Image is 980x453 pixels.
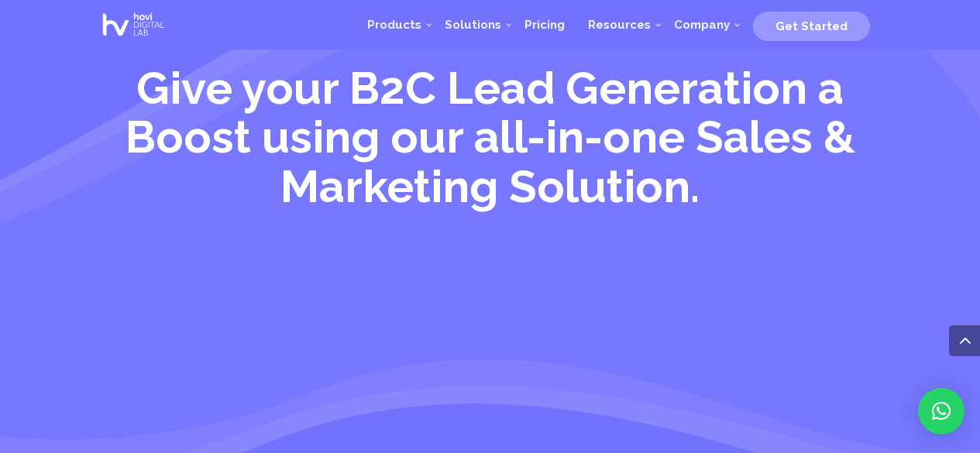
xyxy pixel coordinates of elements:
[524,18,565,32] span: Pricing
[513,2,576,48] a: Pricing
[775,19,848,33] span: Get Started
[433,2,513,48] a: Solutions
[356,2,433,48] a: Products
[662,2,741,48] a: Company
[445,18,501,32] span: Solutions
[98,63,882,219] h1: Give your B2C Lead Generation a Boost using our all-in-one Sales & Marketing Solution.
[753,13,870,36] a: Get Started
[576,2,662,48] a: Resources
[367,18,421,32] span: Products
[674,18,730,32] span: Company
[588,18,651,32] span: Resources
